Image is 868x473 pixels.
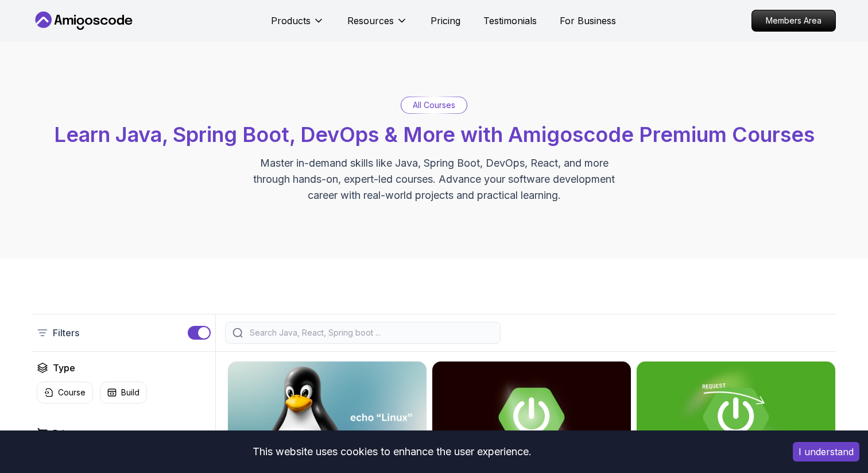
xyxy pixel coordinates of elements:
p: Course [58,387,86,398]
p: Master in-demand skills like Java, Spring Boot, DevOps, React, and more through hands-on, expert-... [241,155,627,203]
p: Resources [347,14,394,28]
h2: Price [53,426,75,440]
div: This website uses cookies to enhance the user experience. [9,439,776,464]
a: Testimonials [483,14,537,28]
p: Members Area [752,10,835,31]
img: Linux Fundamentals card [228,362,427,473]
span: Learn Java, Spring Boot, DevOps & More with Amigoscode Premium Courses [54,122,815,147]
button: Products [271,14,324,37]
img: Advanced Spring Boot card [432,362,631,473]
button: Accept cookies [793,442,859,462]
p: Products [271,14,311,28]
button: Build [100,382,147,403]
a: Pricing [431,14,460,28]
a: Members Area [751,10,836,32]
button: Course [37,382,93,403]
a: For Business [560,14,616,28]
input: Search Java, React, Spring boot ... [247,327,493,339]
button: Resources [347,14,408,37]
img: Building APIs with Spring Boot card [637,362,835,473]
p: All Courses [413,99,455,111]
h2: Type [53,361,75,375]
p: Filters [53,326,79,340]
p: Build [121,387,139,398]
